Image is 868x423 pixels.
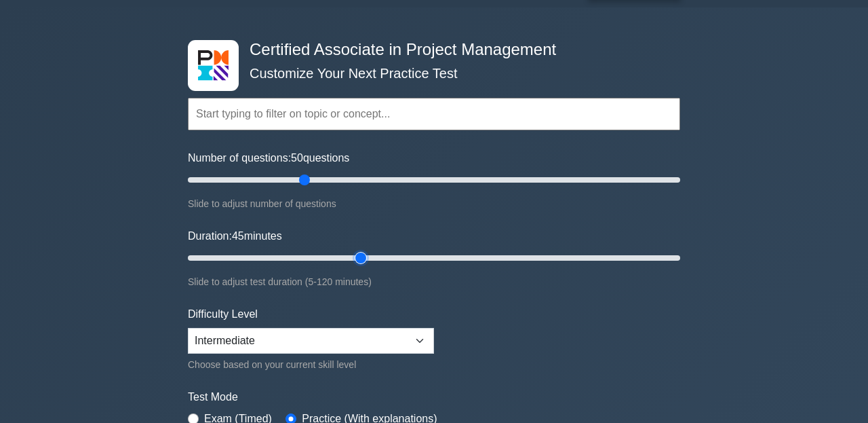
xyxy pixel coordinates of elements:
div: Choose based on your current skill level [188,356,434,373]
label: Difficulty Level [188,306,258,323]
div: Slide to adjust test duration (5-120 minutes) [188,274,680,290]
div: Slide to adjust number of questions [188,196,680,212]
label: Number of questions: questions [188,150,349,166]
h4: Certified Associate in Project Management [244,40,614,60]
input: Start typing to filter on topic or concept... [188,98,680,130]
label: Duration: minutes [188,228,282,244]
span: 50 [291,152,303,164]
span: 45 [232,230,244,242]
label: Test Mode [188,389,680,405]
